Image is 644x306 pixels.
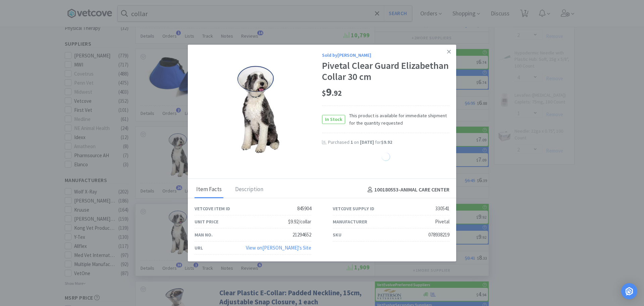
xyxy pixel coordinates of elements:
div: Sold by [PERSON_NAME] [322,51,449,59]
div: 078938219 [428,231,449,239]
div: 845904 [297,205,311,213]
div: SKU [333,231,341,238]
span: [DATE] [360,139,374,145]
span: . 92 [332,88,342,98]
img: 08a304bd26ae44c6acd5e76c1c5e4fa3_330541.jpeg [215,66,302,153]
span: This product is available for immediate shipment for the quantity requested [345,112,449,127]
span: $9.92 [381,139,392,145]
div: 330541 [435,205,449,213]
div: URL [195,244,203,252]
div: Pivetal [435,218,449,226]
div: Vetcove Item ID [195,205,230,212]
div: Vetcove Supply ID [333,205,374,212]
div: Item Facts [195,181,223,198]
div: Description [233,181,265,198]
div: $9.92/collar [288,218,311,226]
div: Manufacturer [333,218,367,225]
a: View on[PERSON_NAME]'s Site [246,245,311,251]
span: In Stock [322,115,345,124]
div: Pivetal Clear Guard Elizabethan Collar 30 cm [322,60,449,83]
div: Man No. [195,231,213,238]
span: 9 [322,85,342,99]
div: Purchased on for [328,139,449,146]
div: 21294652 [292,231,311,239]
span: $ [322,88,326,98]
div: Unit Price [195,218,218,225]
span: 1 [351,139,353,145]
h4: 100180553 - ANIMAL CARE CENTER [365,185,449,194]
div: Open Intercom Messenger [621,283,637,299]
